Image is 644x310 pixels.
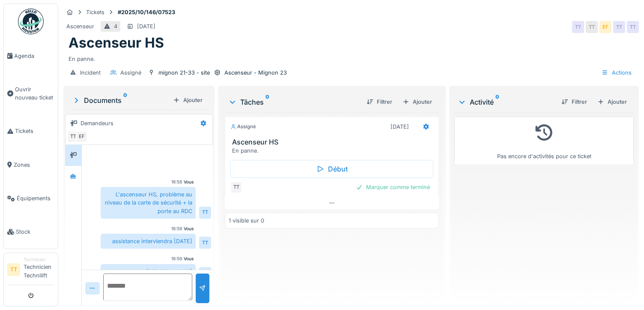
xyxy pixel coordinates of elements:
div: Marquer comme terminé [352,181,433,193]
sup: 0 [495,97,499,107]
li: TT [7,263,20,276]
div: 16:58 [171,179,182,185]
div: Tâches [228,97,360,107]
a: Tickets [4,114,58,148]
div: mignon 21-33 - site [158,69,210,77]
span: Agenda [14,52,54,60]
sup: 0 [123,95,127,105]
a: Agenda [4,39,58,72]
div: [DATE] [137,22,155,30]
span: Équipements [17,194,54,202]
a: TT TechnicienTechnicien Technilift [7,256,54,285]
div: TT [199,237,211,249]
div: 16:59 [171,226,182,232]
div: Ascenseur - Mignon 23 [224,69,287,77]
div: Filtrer [558,96,590,108]
div: TT [627,21,639,33]
div: Ajouter [399,96,435,108]
div: TT [586,21,598,33]
div: Vous [184,256,194,262]
h3: Ascenseur HS [232,138,435,146]
div: Ascenseur [66,22,94,30]
div: TT [230,181,242,193]
div: [DATE] [391,123,409,131]
div: Assigné [120,69,141,77]
div: TT [199,267,211,279]
div: En panne. [69,51,634,63]
div: Actions [598,66,635,79]
div: 4 [114,22,117,30]
div: L'ascenseur HS, problème au niveau de la carte de sécurité + la porte au RDC [101,187,196,219]
div: En panne. [232,147,435,155]
div: TT [572,21,584,33]
a: Équipements [4,181,58,215]
span: Ouvrir nouveau ticket [15,85,54,102]
div: [PERSON_NAME] [101,264,196,279]
span: Zones [14,161,54,169]
a: Zones [4,148,58,181]
div: TT [67,131,79,143]
div: Incident [80,69,101,77]
div: Pas encore d'activités pour ce ticket [460,120,628,160]
h1: Ascenseur HS [69,35,164,51]
span: Tickets [15,127,54,135]
div: Technicien [24,256,54,263]
div: Ajouter [170,94,206,106]
div: Vous [184,226,194,232]
a: Stock [4,215,58,249]
div: Ajouter [594,96,630,108]
strong: #2025/10/146/07523 [114,8,179,16]
div: Activité [458,97,555,107]
div: Demandeurs [80,119,113,127]
div: TT [613,21,625,33]
sup: 0 [265,97,269,107]
a: Ouvrir nouveau ticket [4,72,58,114]
div: Filtrer [363,96,396,108]
div: Début [230,160,434,178]
div: Vous [184,179,194,185]
li: Technicien Technilift [24,256,54,283]
div: EF [599,21,611,33]
div: assistance interviendra [DATE] [101,234,196,249]
div: 16:59 [171,256,182,262]
img: Badge_color-CXgf-gQk.svg [18,9,44,34]
div: Assigné [230,123,256,130]
div: EF [76,131,88,143]
div: 1 visible sur 0 [229,217,264,225]
div: Tickets [86,8,104,16]
div: TT [199,207,211,219]
div: Documents [72,95,170,105]
span: Stock [16,228,54,236]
